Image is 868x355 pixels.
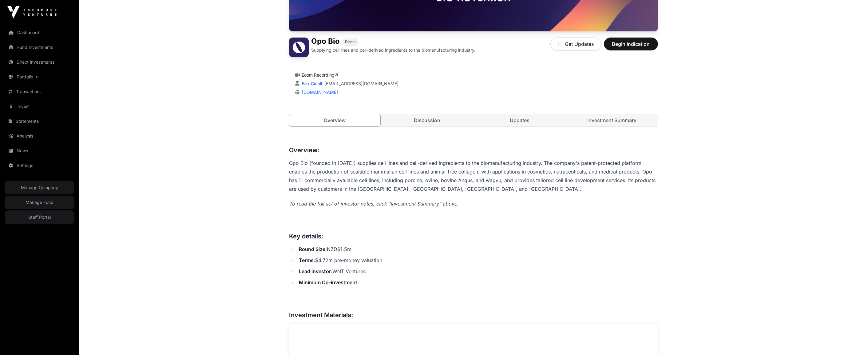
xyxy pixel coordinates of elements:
[7,6,57,18] img: Icehouse Ventures Logo
[566,114,658,126] a: Investment Summary
[299,257,315,263] strong: Terms:
[5,144,74,158] a: News
[382,114,473,126] a: Discussion
[331,268,332,274] strong: :
[311,47,475,53] p: Supplying cell lines and cell-derived ingredients to the biomanufacturing industry.
[5,129,74,143] a: Analysis
[5,210,74,224] a: Staff Portal
[474,114,565,126] a: Updates
[345,39,356,44] span: Direct
[311,38,340,46] h1: Opo Bio
[299,246,327,252] strong: Round Size:
[837,325,868,355] iframe: Chat Widget
[297,245,658,253] li: NZD$1.5m
[5,55,74,69] a: Direct Investments
[297,267,658,276] li: WNT Ventures
[289,310,658,320] h3: Investment Materials:
[5,100,74,113] a: Invest
[5,85,74,98] a: Transactions
[5,26,74,39] a: Dashboard
[612,40,650,48] span: Begin Indication
[299,268,331,274] strong: Lead investor
[297,256,658,265] li: $4.72m pre-money valuation
[289,201,458,207] em: To read the full set of investor notes, click "Investment Summary" above.
[289,114,381,127] a: Overview
[5,181,74,194] a: Manage Company
[5,114,74,128] a: Statements
[301,72,338,78] a: Zoom Recording
[604,44,658,50] a: Begin Indication
[550,38,601,50] button: Get Updates
[289,38,309,57] img: Opo Bio
[289,159,658,193] p: Opo Bio (founded in [DATE]) supplies cell lines and cell-derived ingredients to the biomanufactur...
[604,38,658,50] button: Begin Indication
[324,81,398,87] a: [EMAIL_ADDRESS][DOMAIN_NAME]
[5,196,74,209] a: Manage Fund
[299,90,338,95] a: [DOMAIN_NAME]
[5,159,74,172] a: Settings
[5,70,74,84] a: Portfolio
[289,231,658,241] h3: Key details:
[299,279,359,285] strong: Minimum Co-investment:
[301,81,322,86] a: Bex Gidall
[289,114,658,126] nav: Tabs
[289,145,658,155] h3: Overview:
[5,41,74,54] a: Fund Investments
